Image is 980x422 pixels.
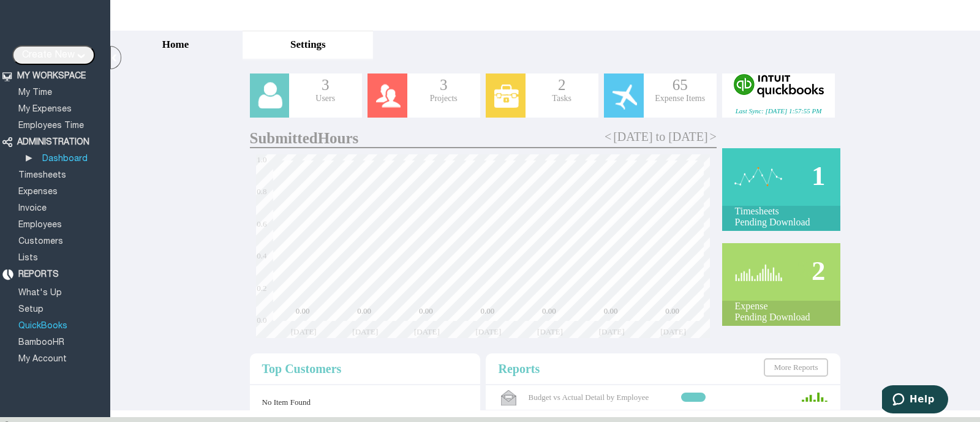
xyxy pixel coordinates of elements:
[486,393,649,402] span: Budget vs Actual Detail by Employee
[17,289,64,297] a: What's Up
[17,137,89,148] div: ADMINISTRATION
[613,130,707,144] span: [DATE] to [DATE]
[722,107,834,115] div: Last Sync: [DATE] 1:57:55 PM
[17,105,73,113] a: My Expenses
[722,249,840,292] div: 2
[262,362,342,375] span: Top Customers
[722,312,840,323] div: Pending Download
[17,89,54,97] a: My Time
[17,205,48,213] a: Invoice
[296,306,310,316] div: 0.00
[17,122,86,130] a: Employees Time
[289,77,362,94] div: 3
[243,31,373,59] button: Settings
[289,94,362,104] div: Users
[357,306,371,316] div: 0.00
[498,362,540,375] span: Reports
[17,322,69,330] a: QuickBooks
[110,31,241,59] button: Home
[526,94,598,104] div: Tasks
[644,94,717,104] div: Expense Items
[605,130,611,144] span: <
[17,306,45,314] a: Setup
[17,188,59,196] a: Expenses
[407,94,480,104] div: Projects
[665,306,679,316] div: 0.00
[407,77,480,94] div: 3
[764,358,829,377] a: More Reports
[17,254,40,262] a: Lists
[722,154,840,197] div: 1
[17,355,69,363] a: My Account
[262,398,468,407] div: No Item Found
[17,71,86,81] div: MY WORKSPACE
[17,271,61,279] a: REPORTS
[882,385,948,416] iframe: Opens a widget where you can find more information
[722,148,840,326] div: -->
[722,217,840,228] div: Pending Download
[17,171,68,179] a: Timesheets
[17,221,64,229] a: Employees
[250,130,359,146] span: SubmittedHours
[419,306,433,316] div: 0.00
[710,130,717,144] span: >
[12,45,95,65] input: Create New
[17,238,65,246] a: Customers
[26,153,35,164] div: ▶
[722,301,840,312] div: Expense
[927,6,957,27] img: Help
[526,77,598,94] div: 2
[722,206,840,217] div: Timesheets
[644,77,717,94] div: 65
[40,155,89,163] a: Dashboard
[17,339,66,347] a: BambooHR
[110,46,121,69] div: Hide Menus
[604,306,618,316] div: 0.00
[481,306,495,316] div: 0.00
[542,306,556,316] div: 0.00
